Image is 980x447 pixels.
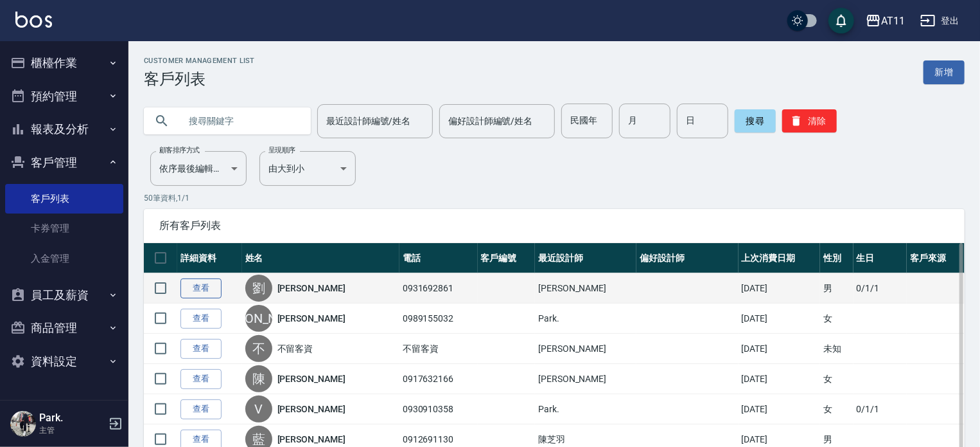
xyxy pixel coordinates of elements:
[399,364,478,394] td: 0917632166
[881,13,905,29] div: AT11
[259,151,356,186] div: 由大到小
[5,46,123,80] button: 櫃檯作業
[739,304,820,334] td: [DATE]
[5,278,123,312] button: 員工及薪資
[177,243,242,273] th: 詳細資料
[39,412,105,424] h5: Park.
[535,394,636,424] td: Park.
[180,339,222,359] a: 查看
[180,278,222,298] a: 查看
[10,411,36,437] img: Person
[907,243,965,273] th: 客戶來源
[5,311,123,345] button: 商品管理
[268,145,295,155] label: 呈現順序
[739,243,820,273] th: 上次消費日期
[5,113,123,146] button: 報表及分析
[277,433,346,446] a: [PERSON_NAME]
[820,364,853,394] td: 女
[277,372,346,385] a: [PERSON_NAME]
[5,214,123,243] a: 卡券管理
[245,335,272,362] div: 不
[828,8,854,33] button: save
[150,151,247,186] div: 依序最後編輯時間
[399,304,478,334] td: 0989155032
[535,364,636,394] td: [PERSON_NAME]
[277,282,346,295] a: [PERSON_NAME]
[399,243,478,273] th: 電話
[739,334,820,364] td: [DATE]
[5,244,123,273] a: 入金管理
[782,109,837,132] button: 清除
[15,12,52,28] img: Logo
[535,243,636,273] th: 最近設計師
[245,396,272,423] div: V
[478,243,536,273] th: 客戶編號
[277,342,313,355] a: 不留客資
[5,146,123,179] button: 客戶管理
[277,403,346,415] a: [PERSON_NAME]
[180,399,222,419] a: 查看
[5,184,123,214] a: 客戶列表
[739,273,820,304] td: [DATE]
[820,273,853,304] td: 男
[735,109,776,132] button: 搜尋
[5,80,123,113] button: 預約管理
[399,394,478,424] td: 0930910358
[820,394,853,424] td: 女
[180,104,301,138] input: 搜尋關鍵字
[739,394,820,424] td: [DATE]
[853,243,907,273] th: 生日
[861,8,910,34] button: AT11
[853,394,907,424] td: 0/1/1
[144,70,255,88] h3: 客戶列表
[39,424,105,436] p: 主管
[820,243,853,273] th: 性別
[5,345,123,378] button: 資料設定
[915,9,965,33] button: 登出
[853,273,907,304] td: 0/1/1
[820,304,853,334] td: 女
[820,334,853,364] td: 未知
[180,369,222,389] a: 查看
[399,334,478,364] td: 不留客資
[535,273,636,304] td: [PERSON_NAME]
[923,60,965,84] a: 新增
[739,364,820,394] td: [DATE]
[144,192,965,204] p: 50 筆資料, 1 / 1
[399,273,478,304] td: 0931692861
[242,243,399,273] th: 姓名
[245,275,272,302] div: 劉
[180,309,222,329] a: 查看
[159,145,200,155] label: 顧客排序方式
[245,365,272,392] div: 陳
[636,243,738,273] th: 偏好設計師
[245,305,272,332] div: [PERSON_NAME]
[159,219,949,232] span: 所有客戶列表
[144,57,255,65] h2: Customer Management List
[535,334,636,364] td: [PERSON_NAME]
[535,304,636,334] td: Park.
[277,312,346,325] a: [PERSON_NAME]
